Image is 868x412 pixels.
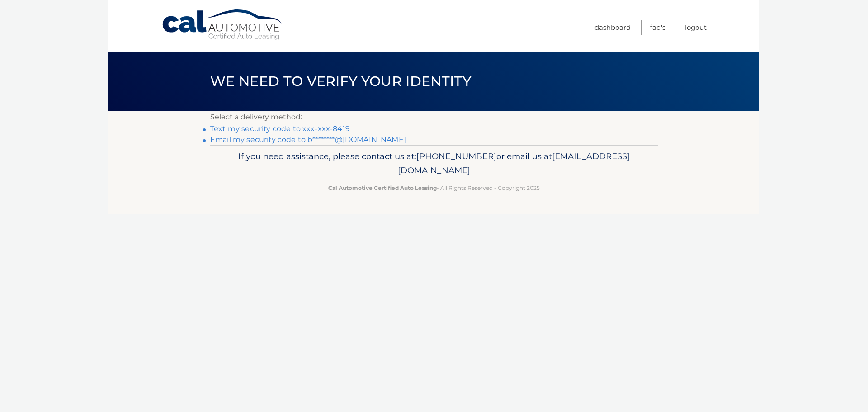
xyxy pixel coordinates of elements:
span: [PHONE_NUMBER] [416,151,496,161]
p: - All Rights Reserved - Copyright 2025 [216,183,652,193]
p: Select a delivery method: [210,111,658,123]
p: If you need assistance, please contact us at: or email us at [216,149,652,178]
a: Dashboard [594,20,631,35]
a: Logout [685,20,707,35]
a: Email my security code to b********@[DOMAIN_NAME] [210,135,406,144]
a: FAQ's [650,20,665,35]
a: Cal Automotive [161,9,283,41]
strong: Cal Automotive Certified Auto Leasing [328,185,437,191]
a: Text my security code to xxx-xxx-8419 [210,124,350,133]
span: We need to verify your identity [210,73,471,90]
